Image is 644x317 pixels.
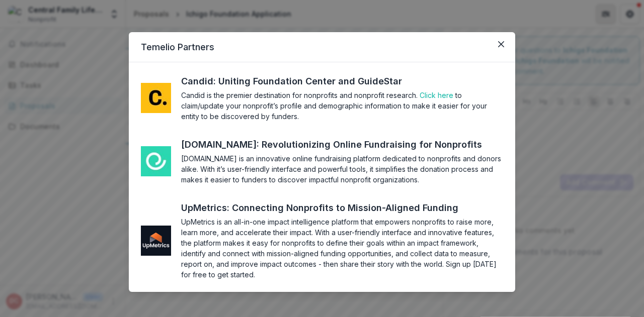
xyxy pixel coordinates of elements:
[181,217,503,280] section: UpMetrics is an all-in-one impact intelligence platform that empowers nonprofits to raise more, l...
[181,201,477,215] a: UpMetrics: Connecting Nonprofits to Mission-Aligned Funding
[420,91,453,99] a: Click here
[141,146,171,176] img: me
[493,36,509,52] button: Close
[181,153,503,185] section: [DOMAIN_NAME] is an innovative online fundraising platform dedicated to nonprofits and donors ali...
[141,226,171,256] img: me
[181,74,421,88] a: Candid: Uniting Foundation Center and GuideStar
[181,90,503,122] section: Candid is the premier destination for nonprofits and nonprofit research. to claim/update your non...
[141,83,171,113] img: me
[181,138,501,151] a: [DOMAIN_NAME]: Revolutionizing Online Fundraising for Nonprofits
[129,32,515,62] header: Temelio Partners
